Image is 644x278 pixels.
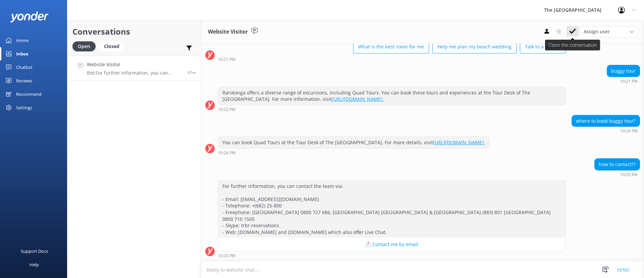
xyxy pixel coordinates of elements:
div: Sep 06 2025 10:22pm (UTC -10:00) Pacific/Honolulu [218,107,566,112]
div: where to book buggy tour? [572,115,640,127]
a: Closed [99,42,128,50]
div: Chatbot [16,61,33,74]
div: Sep 06 2025 10:24pm (UTC -10:00) Pacific/Honolulu [218,150,489,155]
strong: 10:24 PM [620,129,638,133]
div: Open [72,41,96,51]
p: Bot: For further information, you can contact the team via: - Email: [EMAIL_ADDRESS][DOMAIN_NAME]... [87,70,182,76]
div: how to contact?? [595,159,640,170]
a: Website VisitorBot:For further information, you can contact the team via: - Email: [EMAIL_ADDRESS... [67,55,201,81]
div: You can book Quad Tours at the Tour Desk of The [GEOGRAPHIC_DATA]. For more details, visit [218,137,489,148]
div: Support Docs [21,244,48,258]
div: Sep 06 2025 10:25pm (UTC -10:00) Pacific/Honolulu [218,253,566,258]
div: Sep 06 2025 10:21pm (UTC -10:00) Pacific/Honolulu [607,79,640,83]
div: Settings [16,101,32,114]
span: Sep 06 2025 10:25pm (UTC -10:00) Pacific/Honolulu [187,70,196,75]
a: Open [72,42,99,50]
div: Sep 06 2025 10:21pm (UTC -10:00) Pacific/Honolulu [218,57,566,62]
h3: Website Visitor [208,28,248,36]
div: Sep 06 2025 10:25pm (UTC -10:00) Pacific/Honolulu [594,172,640,177]
img: yonder-white-logo.png [10,11,49,23]
button: 📩 Contact me by email [218,238,566,251]
strong: 10:21 PM [218,57,235,62]
div: Closed [99,41,124,51]
h4: Website Visitor [87,61,182,68]
div: Inbox [16,47,29,61]
h2: Conversations [72,25,196,38]
div: Reviews [16,74,32,87]
div: For further information, you can contact the team via: - Email: [EMAIL_ADDRESS][DOMAIN_NAME] - Te... [218,181,566,238]
div: Sep 06 2025 10:24pm (UTC -10:00) Pacific/Honolulu [572,128,640,133]
span: Assign user [584,28,610,35]
strong: 10:22 PM [218,108,235,112]
div: Assign User [580,26,637,37]
strong: 10:25 PM [620,173,638,177]
strong: 10:24 PM [218,151,235,155]
strong: 10:25 PM [218,254,235,258]
button: Help me plan my beach wedding [432,40,517,53]
div: Rarotonga offers a diverse range of excursions, including Quad Tours. You can book these tours an... [218,87,566,105]
strong: 10:21 PM [620,79,638,83]
div: Home [16,34,29,47]
a: [URL][DOMAIN_NAME]. [433,139,485,146]
button: What is the best room for me [353,40,429,53]
div: buggy tour [607,65,640,77]
div: Help [30,258,39,271]
button: Talk to a person [520,40,566,53]
div: Recommend [16,87,42,101]
a: [URL][DOMAIN_NAME]. [332,96,384,102]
